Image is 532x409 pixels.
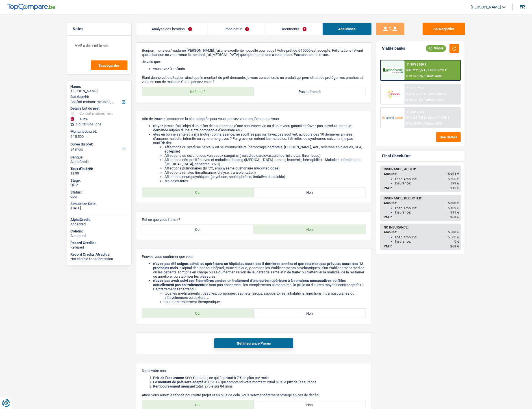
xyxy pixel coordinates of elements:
span: / [424,74,425,78]
p: Est-ce que vous fumez? [142,217,366,222]
div: NO INSURANCE: [384,225,459,229]
div: [PERSON_NAME] [71,89,128,93]
div: Amount: [384,172,459,176]
span: DTI: 52.99% [406,122,423,125]
span: 15 500 € [446,177,459,181]
div: Insurance: [395,210,459,214]
a: Documents [265,23,322,35]
div: Loan Amount: [395,206,459,210]
li: Affections du cœur et des vaisseaux sanguins (maladies cardiovasculaires, infarctus, thrombose) [164,153,366,158]
div: Cofidis: [71,229,128,234]
li: tous les médicaments : pastilles, comprimés, sachets, sirops, suppositoires, inhalations, injecti... [164,291,366,300]
div: Accepted [71,234,128,238]
div: INSURANCE, DEDUCTED: [384,196,459,200]
li: n’ayez jamais fait l’objet d’un refus de souscription d’une assurance vie ou d’un revenu garanti ... [153,124,366,132]
button: Sauvegarder [91,60,127,70]
div: PMT: [384,215,459,219]
div: Name: [71,84,128,89]
div: Insurance: [395,181,459,185]
span: € [71,134,73,139]
label: But du prêt: [71,95,127,99]
div: INSURANCE, ADDED: [384,167,459,171]
div: Not eligible for submission [71,257,128,261]
p: Pouvez-vous confirmer que vous [142,254,366,259]
span: / [426,116,427,119]
div: Final Check-Out [382,154,411,158]
span: 15 901 € [446,172,459,176]
div: Status: [71,190,128,195]
p: Ainsi, vous aurez les fonds pour votre projet et en plus de cela, vous serez entièrement protégé ... [142,393,366,397]
span: / [424,122,425,125]
img: Cofidis [382,89,403,99]
button: Get Insurance Prices [214,338,293,348]
span: Limit: >750 € [428,68,447,72]
a: Emprunteur [208,23,265,35]
div: PMT: [384,244,459,248]
li: 399 € au total, ce qui équivaut à 7 € de plus par mois [153,376,366,380]
div: Insurance: [395,240,459,243]
span: 275 € [450,186,459,190]
div: Banque: [71,155,128,160]
img: Record Credits [382,112,403,123]
span: 15 109 € [446,206,459,210]
span: / [424,98,425,102]
p: Afin de trouver l’assurance la plus adaptée pour vous, pouvez-vous confirmer que vous [142,117,366,121]
li: Hôpital désigne tout hôpital, toute clinique, y compris les établissements psychiatriques, d'un é... [153,262,366,279]
label: Non [254,225,366,234]
label: Montant du prêt: [71,129,127,134]
li: (ne sont pas concernés : les compléments alimentaires, la pilule ou d’autres moyens contraceptifs... [153,279,366,304]
div: Loan Amount: [395,235,459,239]
div: Amount: [384,230,459,234]
div: AlphaCredit [71,160,128,164]
span: 391 € [450,210,459,214]
label: Intéressé [142,87,254,96]
span: Limit: <60% [425,74,442,78]
button: See details [436,132,461,142]
a: Assurance [323,23,372,35]
b: Prix de l'assurance : [153,376,186,380]
li: êtes en bonne santé et, à ma (notre) connaissance, ne souffrez pas ou n’avez pas souffert, au cou... [153,132,366,183]
div: 11.9% | 268 € [406,86,425,90]
div: Record Credits: [71,241,128,245]
li: Maladies rares [164,179,366,183]
li: Affections neuropsychiques (psychose, schizophrénie, tentative de suicide) [164,175,366,179]
div: 11.99 [71,171,128,176]
span: 399 € [450,181,459,185]
button: Sauvegarder [423,23,465,35]
span: 15 500 € [446,201,459,205]
p: Je vois que: [142,60,366,64]
label: Oui [142,309,254,318]
label: Durée du prêt: [71,142,127,147]
a: [PERSON_NAME] [466,3,506,12]
label: Pas intéressé [254,87,366,96]
li: tout autre traitement thérapeutique [164,300,366,304]
li: Affections pulmonaires (BPCO, emphysème pulmonaire mucoviscidose) [164,166,366,170]
label: Non [254,309,366,318]
div: Viable [426,45,446,51]
img: AlphaCredit [382,67,403,74]
div: Accepted [71,222,128,227]
li: vous avez 3 enfants [153,67,366,71]
div: Détails but du prêt [71,106,128,111]
p: Bonjour, monsieur/madame [PERSON_NAME], j'ai une excellente nouvelle pour vous ! Votre prêt de € ... [142,48,366,57]
span: NAI: 3 179,2 € [406,92,425,96]
a: Analyse des besoins [136,23,208,35]
div: 11.99% | 268 € [406,63,426,66]
div: open [71,194,128,199]
li: Affections rénales (insuffisance, dialyse, transplantation) [164,170,366,175]
b: Remboursement mensuel total : [153,384,205,388]
span: 0 € [454,240,459,243]
div: Record Credits Atradius: [71,252,128,257]
img: TopCompare Logo [7,4,55,10]
span: / [426,92,427,96]
span: Limit: <65% [425,122,442,125]
span: Limit: <100% [425,98,444,102]
div: [DATE] [71,206,128,210]
label: Non [254,188,366,197]
div: Taux d'intérêt: [71,167,128,171]
span: NAI: 2 617,8 € [406,116,425,119]
div: Refused [71,245,128,250]
span: 268 € [450,244,459,248]
li: Affections néo-prolifératives et maladies du sang ([MEDICAL_DATA], tumeur, leucémie, hémophilie) ... [164,158,366,166]
div: QC 2 [71,183,128,187]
